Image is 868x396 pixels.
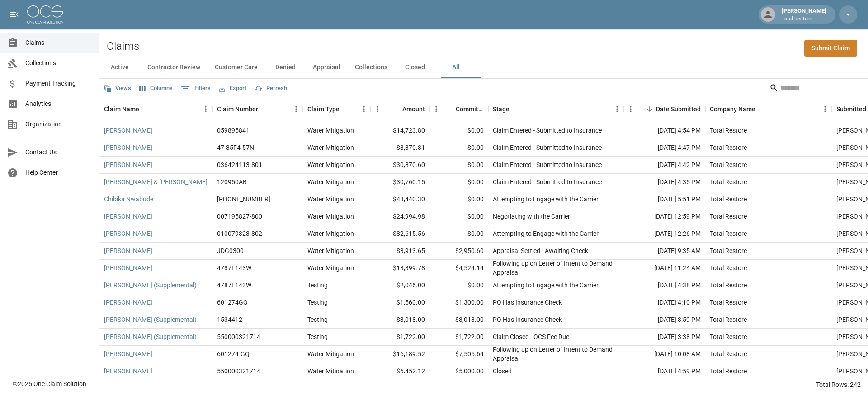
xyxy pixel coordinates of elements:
[804,40,857,57] a: Submit Claim
[710,367,747,376] div: Total Restore
[217,298,248,307] div: 601274GQ
[710,315,747,324] div: Total Restore
[307,212,354,221] div: Water Mitigation
[307,195,354,204] div: Water Mitigation
[101,81,133,95] button: Views
[104,160,152,169] a: [PERSON_NAME]
[710,332,747,341] div: Total Restore
[25,79,92,88] span: Payment Tracking
[371,311,429,329] div: $3,018.00
[340,103,352,115] button: Sort
[104,298,152,307] a: [PERSON_NAME]
[208,57,265,78] button: Customer Care
[624,225,705,243] div: [DATE] 12:26 PM
[624,157,705,174] div: [DATE] 4:42 PM
[624,122,705,139] div: [DATE] 4:54 PM
[395,57,435,78] button: Closed
[493,195,599,204] div: Attempting to Engage with the Carrier
[25,58,92,68] span: Collections
[710,349,747,358] div: Total Restore
[509,103,522,115] button: Sort
[710,281,747,290] div: Total Restore
[705,96,832,122] div: Company Name
[710,246,747,255] div: Total Restore
[624,277,705,294] div: [DATE] 4:38 PM
[371,243,429,260] div: $3,913.65
[493,229,599,238] div: Attempting to Engage with the Carrier
[624,346,705,363] div: [DATE] 10:08 AM
[371,139,429,157] div: $8,870.31
[348,57,395,78] button: Collections
[429,329,488,346] div: $1,722.00
[104,143,152,152] a: [PERSON_NAME]
[429,96,488,122] div: Committed Amount
[13,379,86,388] div: © 2025 One Claim Solution
[107,40,139,53] h2: Claims
[307,315,328,324] div: Testing
[99,57,140,78] button: Active
[624,208,705,225] div: [DATE] 12:59 PM
[104,126,152,135] a: [PERSON_NAME]
[140,57,208,78] button: Contractor Review
[755,103,768,115] button: Sort
[104,281,197,290] a: [PERSON_NAME] (Supplemental)
[624,311,705,329] div: [DATE] 3:59 PM
[710,160,747,169] div: Total Restore
[493,126,602,135] div: Claim Entered - Submitted to Insurance
[217,332,260,341] div: 550000321714
[371,346,429,363] div: $16,189.52
[429,311,488,329] div: $3,018.00
[307,160,354,169] div: Water Mitigation
[624,139,705,157] div: [DATE] 4:47 PM
[212,96,303,122] div: Claim Number
[137,81,175,95] button: Select columns
[371,122,429,139] div: $14,723.80
[710,212,747,221] div: Total Restore
[258,103,271,115] button: Sort
[307,126,354,135] div: Water Mitigation
[493,298,562,307] div: PO Has Insurance Check
[435,57,476,78] button: All
[429,225,488,243] div: $0.00
[27,5,63,24] img: ocs-logo-white-transparent.png
[429,294,488,311] div: $1,300.00
[493,160,602,169] div: Claim Entered - Submitted to Insurance
[217,367,260,376] div: 550000321714
[778,6,830,23] div: [PERSON_NAME]
[104,315,197,324] a: [PERSON_NAME] (Supplemental)
[307,143,354,152] div: Water Mitigation
[307,298,328,307] div: Testing
[493,212,570,221] div: Negotiating with the Carrier
[307,177,354,186] div: Water Mitigation
[429,139,488,157] div: $0.00
[217,246,244,255] div: JDG0300
[390,103,402,115] button: Sort
[307,367,354,376] div: Water Mitigation
[371,260,429,277] div: $13,399.78
[429,157,488,174] div: $0.00
[429,174,488,191] div: $0.00
[710,298,747,307] div: Total Restore
[656,96,701,122] div: Date Submitted
[456,96,484,122] div: Committed Amount
[624,294,705,311] div: [DATE] 4:10 PM
[402,96,425,122] div: Amount
[25,38,92,48] span: Claims
[139,103,152,115] button: Sort
[307,229,354,238] div: Water Mitigation
[493,177,602,186] div: Claim Entered - Submitted to Insurance
[429,208,488,225] div: $0.00
[371,102,384,116] button: Menu
[217,195,270,204] div: 01-009-031656
[104,229,152,238] a: [PERSON_NAME]
[429,102,443,116] button: Menu
[493,367,512,376] div: Closed
[710,126,747,135] div: Total Restore
[493,259,619,277] div: Following up on Letter of Intent to Demand Appraisal
[217,281,251,290] div: 4787L143W
[252,81,289,95] button: Refresh
[5,5,24,24] button: open drawer
[25,168,92,177] span: Help Center
[643,103,656,115] button: Sort
[307,281,328,290] div: Testing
